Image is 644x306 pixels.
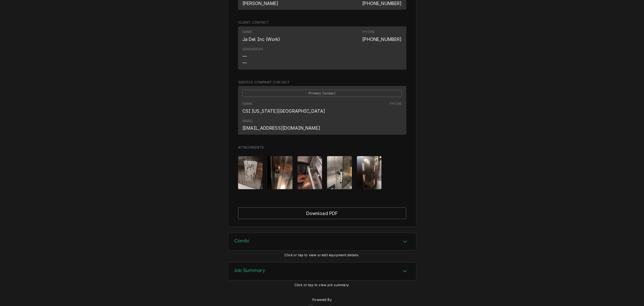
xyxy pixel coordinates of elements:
span: Client Contact [238,20,406,25]
img: upMjVQdrT7y2HjxTwf4P [327,156,352,189]
a: [PHONE_NUMBER] [362,37,402,42]
div: — [242,53,247,59]
div: Accordion Header [228,263,416,280]
span: Attachments [238,151,406,194]
div: Service Company Contact List [238,86,406,137]
img: mrAukYJhSaizulu3ObXL [268,156,292,189]
div: Name [242,30,253,35]
div: Ja Del Inc (Work) [242,36,280,42]
button: Accordion Details Expand Trigger [228,263,416,280]
div: Name [242,101,253,106]
div: CSI [US_STATE][GEOGRAPHIC_DATA] [242,108,325,114]
div: Name [242,30,280,42]
div: Email [242,119,320,131]
div: Client Contact List [238,26,406,72]
div: Button Group Row [238,207,406,219]
div: Contact [238,86,406,134]
div: Phone [362,30,402,42]
h3: Combi [234,238,249,244]
span: Service Company Contact [238,80,406,85]
span: Attachments [238,145,406,150]
a: [PHONE_NUMBER] [362,1,402,6]
div: Combi [228,233,416,251]
div: Phone [390,101,402,114]
div: Client Contact [238,20,406,72]
div: Reminders [242,47,263,66]
img: GVLK43UmR0SXWdLnIEHt [297,156,322,189]
div: Email [242,119,253,124]
div: Reminders [242,47,263,52]
div: Name [242,101,325,114]
div: Phone [390,101,402,106]
button: Download PDF [238,207,406,219]
button: Accordion Details Expand Trigger [228,233,416,251]
div: Contact [238,26,406,70]
span: Powered By [312,297,332,303]
div: Button Group [238,207,406,219]
div: Phone [362,30,375,35]
a: [EMAIL_ADDRESS][DOMAIN_NAME] [242,125,320,131]
img: 35EllmOsQAmxk3huvDr1 [238,156,263,189]
div: Attachments [238,145,406,194]
div: Service Company Contact [238,80,406,137]
div: Primary [242,89,402,97]
div: Job Summary [228,262,416,280]
span: Click or tap to view job summary. [294,283,350,287]
span: Primary Contact [242,90,402,97]
img: 5X6HWGnSBCs9iGuunTdQ [357,156,382,189]
div: — [242,59,247,66]
span: Click or tap to view or edit equipment details. [284,253,360,257]
div: Accordion Header [228,233,416,251]
h3: Job Summary [234,268,265,274]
